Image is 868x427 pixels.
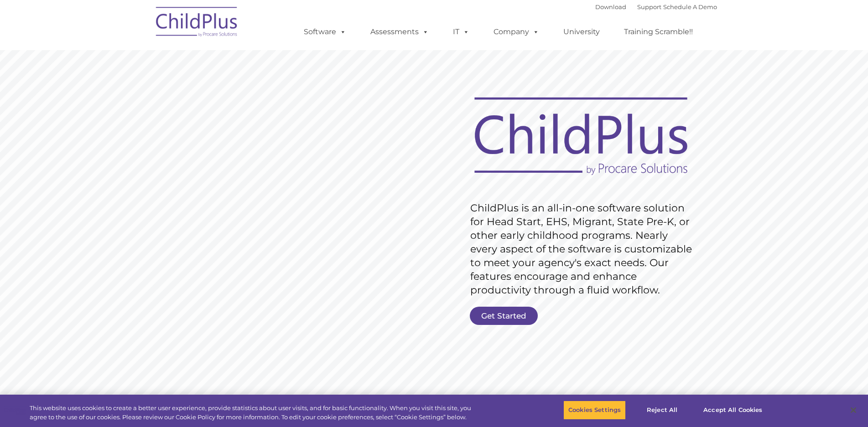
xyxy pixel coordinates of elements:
button: Accept All Cookies [698,401,767,420]
a: Training Scramble!! [615,23,702,41]
a: Schedule A Demo [663,3,717,10]
rs-layer: ChildPlus is an all-in-one software solution for Head Start, EHS, Migrant, State Pre-K, or other ... [470,201,696,297]
a: Download [595,3,626,10]
a: Get Started [470,307,538,325]
a: University [554,23,609,41]
font: | [595,3,717,10]
button: Close [843,400,863,420]
a: Software [295,23,355,41]
button: Cookies Settings [563,401,626,420]
img: ChildPlus by Procare Solutions [151,0,243,46]
div: This website uses cookies to create a better user experience, provide statistics about user visit... [30,404,478,422]
a: IT [444,23,478,41]
a: Company [484,23,548,41]
a: Assessments [361,23,438,41]
a: Support [637,3,661,10]
button: Reject All [634,401,691,420]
